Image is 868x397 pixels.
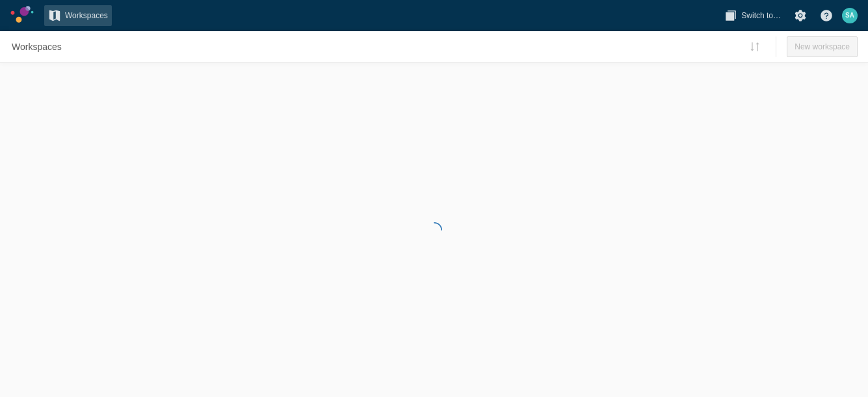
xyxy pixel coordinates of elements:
button: Switch to… [720,5,785,26]
span: Workspaces [12,40,62,53]
span: Workspaces [65,9,108,22]
a: Workspaces [44,5,112,26]
nav: Breadcrumb [8,36,66,57]
div: SA [842,8,858,23]
a: Workspaces [8,36,66,57]
span: Switch to… [741,9,781,22]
